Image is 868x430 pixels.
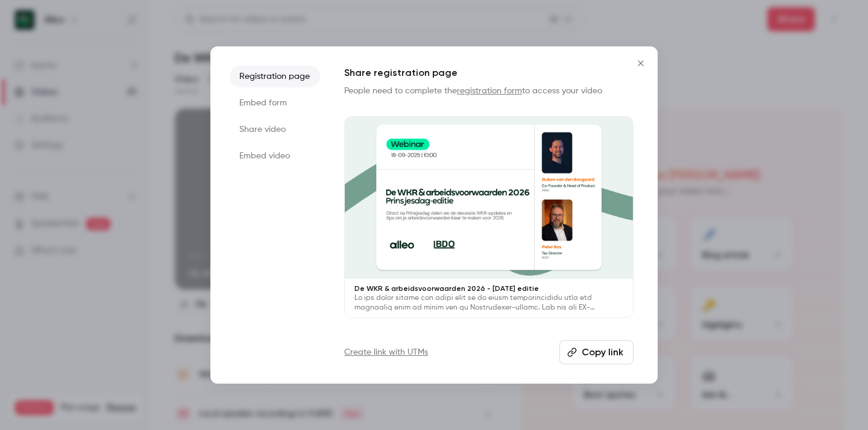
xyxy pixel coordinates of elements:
a: registration form [457,87,522,95]
a: Create link with UTMs [344,346,428,358]
p: De WKR & arbeidsvoorwaarden 2026 - [DATE] editie [354,284,623,293]
h1: Share registration page [344,66,634,80]
button: Close [629,51,653,75]
li: Embed video [230,145,320,167]
p: Lo ips dolor sitame con adipi elit se do eiusm temporincididu utla etd magnaaliq enim ad minim ve... [354,293,623,313]
li: Share video [230,119,320,140]
p: People need to complete the to access your video [344,85,634,97]
button: Copy link [559,340,634,364]
li: Embed form [230,92,320,114]
a: De WKR & arbeidsvoorwaarden 2026 - [DATE] editieLo ips dolor sitame con adipi elit se do eiusm te... [344,116,634,318]
li: Registration page [230,66,320,87]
